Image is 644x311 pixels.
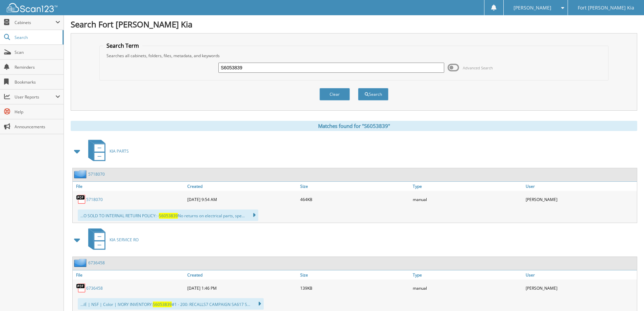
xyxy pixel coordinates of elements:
img: PDF.png [76,194,86,204]
span: Fort [PERSON_NAME] Kia [578,6,634,10]
a: 5718070 [88,171,105,177]
a: KIA SERVICE RO [84,226,139,253]
div: 464KB [299,193,411,206]
a: User [524,182,637,191]
span: Search [15,35,59,40]
span: Announcements [15,124,60,130]
div: Searches all cabinets, folders, files, metadata, and keywords [103,53,605,59]
div: manual [411,281,524,295]
div: manual [411,193,524,206]
div: [DATE] 9:54 AM [186,193,299,206]
a: Created [186,182,299,191]
span: S6053839 [153,302,172,307]
div: [DATE] 1:46 PM [186,281,299,295]
img: PDF.png [76,283,86,293]
div: ...iE | NSF | Color | IVORY INVENTORY: #1 - 200: RECALLS7 CAMPAIGN SA617 S... [78,298,264,310]
div: [PERSON_NAME] [524,193,637,206]
button: Search [358,88,388,101]
div: [PERSON_NAME] [524,281,637,295]
iframe: Chat Widget [610,279,644,311]
a: Size [299,182,411,191]
span: Cabinets [15,20,55,25]
img: folder2.png [74,170,88,178]
span: User Reports [15,94,55,100]
div: ...O SOLD TO INTERNAL RETURN POLICY: - No returns on electrical parts, spe... [78,209,258,221]
span: [PERSON_NAME] [514,6,551,10]
legend: Search Term [103,42,142,49]
a: File [73,270,186,280]
div: Matches found for "S6053839" [71,121,637,131]
span: Scan [15,49,60,55]
a: Size [299,270,411,280]
a: KIA PARTS [84,138,129,164]
img: scan123-logo-white.svg [7,3,57,12]
a: 5718070 [86,197,103,202]
span: Bookmarks [15,79,60,85]
a: 6736458 [88,260,105,266]
span: Help [15,109,60,115]
button: Clear [319,88,350,101]
h1: Search Fort [PERSON_NAME] Kia [71,19,637,30]
span: Advanced Search [463,65,493,70]
a: 6736458 [86,285,103,291]
a: Type [411,270,524,280]
span: S6053839 [159,213,178,219]
a: Created [186,270,299,280]
a: User [524,270,637,280]
span: Reminders [15,64,60,70]
span: KIA SERVICE RO [110,237,139,243]
a: Type [411,182,524,191]
img: folder2.png [74,259,88,267]
a: File [73,182,186,191]
div: 139KB [299,281,411,295]
span: KIA PARTS [110,148,129,154]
